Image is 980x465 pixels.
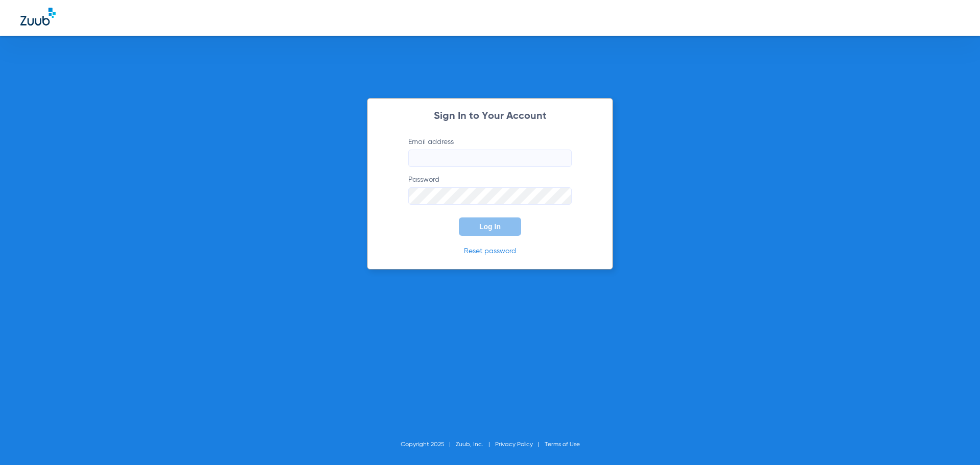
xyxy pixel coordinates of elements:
label: Password [408,175,572,205]
input: Password [408,187,572,205]
li: Zuub, Inc. [456,439,495,450]
a: Terms of Use [545,442,580,448]
img: Zuub Logo [20,8,56,26]
button: Log In [459,217,521,236]
li: Copyright 2025 [401,439,456,450]
label: Email address [408,137,572,167]
input: Email address [408,150,572,167]
h2: Sign In to Your Account [393,111,587,121]
span: Log In [479,223,501,231]
iframe: Chat Widget [929,416,980,465]
a: Reset password [464,248,516,255]
a: Privacy Policy [495,442,533,448]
